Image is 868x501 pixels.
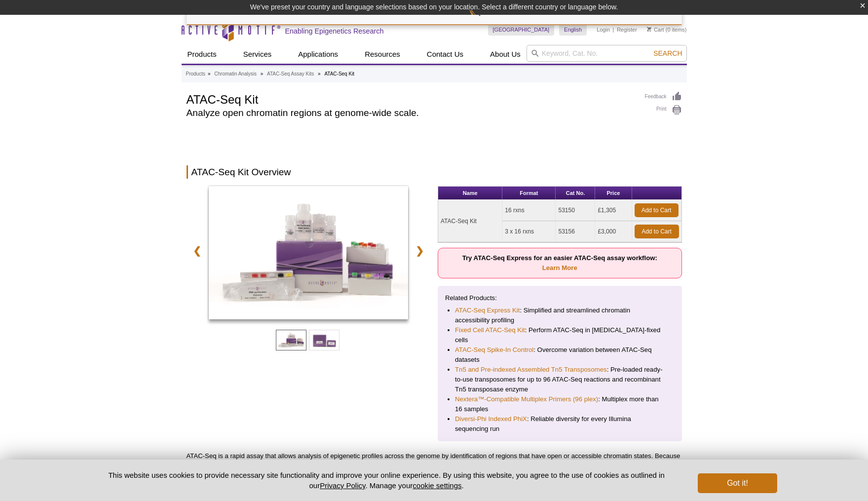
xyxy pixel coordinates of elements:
a: Feedback [645,91,682,102]
h2: Analyze open chromatin regions at genome-wide scale. [187,109,635,117]
h2: ATAC-Seq Kit Overview [187,165,682,179]
td: 53150 [556,200,595,221]
a: ATAC-Seq Kit [209,186,409,322]
li: » [318,71,321,77]
a: ❮ [187,239,208,262]
a: Contact Us [421,45,469,64]
a: ATAC-Seq Spike-In Control [455,345,533,355]
a: About Us [484,45,527,64]
input: Keyword, Cat. No. [527,45,687,62]
li: : Pre-loaded ready-to-use transposomes for up to 96 ATAC-Seq reactions and recombinant Tn5 transp... [455,365,665,394]
a: English [559,24,587,36]
a: Applications [292,45,344,64]
p: This website uses cookies to provide necessary site functionality and improve your online experie... [91,470,682,491]
li: » [208,71,211,77]
a: Tn5 and Pre-indexed Assembled Tn5 Transposomes [455,365,607,375]
a: Learn More [542,264,577,271]
span: Search [653,49,682,57]
a: Print [645,105,682,116]
th: Cat No. [556,187,595,200]
a: Fixed Cell ATAC-Seq Kit [455,325,525,335]
li: (0 items) [647,24,687,36]
th: Price [595,187,632,200]
a: ATAC-Seq Express Kit [455,306,520,315]
td: 16 rxns [502,200,556,221]
th: Name [438,187,502,200]
td: £1,305 [595,200,632,221]
li: : Reliable diversity for every Illumina sequencing run [455,414,665,434]
button: cookie settings [413,481,461,490]
td: 3 x 16 rxns [502,221,556,242]
a: Register [617,26,637,33]
li: : Overcome variation between ATAC-Seq datasets [455,345,665,365]
td: ATAC-Seq Kit [438,200,502,242]
img: Change Here [469,7,495,31]
a: Products [186,70,205,78]
a: ❯ [409,239,430,262]
a: Diversi-Phi Indexed PhiX [455,414,527,424]
td: 53156 [556,221,595,242]
img: Your Cart [647,27,651,32]
a: Services [237,45,278,64]
li: : Multiplex more than 16 samples [455,394,665,414]
a: Cart [647,26,664,33]
a: Nextera™-Compatible Multiplex Primers (96 plex) [455,394,598,404]
th: Format [502,187,556,200]
a: Resources [359,45,406,64]
p: Related Products: [445,293,675,303]
li: : Perform ATAC-Seq in [MEDICAL_DATA]-fixed cells [455,325,665,345]
li: ATAC-Seq Kit [324,71,354,77]
p: ATAC-Seq is a rapid assay that allows analysis of epigenetic profiles across the genome by identi... [187,451,682,481]
a: ATAC-Seq Assay Kits [267,70,314,78]
a: Add to Cart [635,203,679,217]
li: | [613,24,614,36]
h1: ATAC-Seq Kit [187,91,635,106]
a: [GEOGRAPHIC_DATA] [488,24,555,36]
a: Privacy Policy [320,481,365,490]
button: Got it! [698,473,777,493]
a: Products [182,45,223,64]
strong: Try ATAC-Seq Express for an easier ATAC-Seq assay workflow: [462,254,657,271]
a: Add to Cart [635,225,679,238]
button: Search [650,49,685,58]
li: » [261,71,264,77]
a: Login [597,26,610,33]
h2: Enabling Epigenetics Research [285,27,384,36]
td: £3,000 [595,221,632,242]
img: ATAC-Seq Kit [209,186,409,319]
a: Chromatin Analysis [214,70,257,78]
li: : Simplified and streamlined chromatin accessibility profiling [455,306,665,325]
